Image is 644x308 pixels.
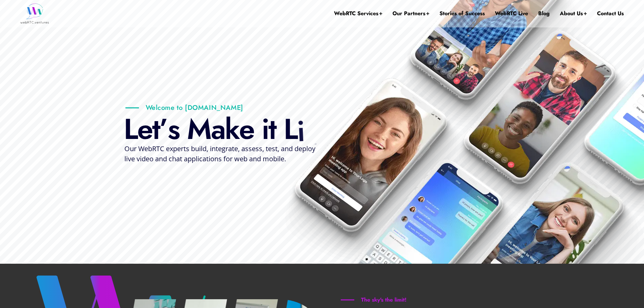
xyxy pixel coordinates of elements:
div: ’ [160,114,168,144]
div: i [296,116,305,147]
div: e [239,114,254,144]
div: s [168,114,179,144]
div: v [298,133,323,166]
div: M [187,114,211,144]
div: i [262,114,268,144]
div: t [152,114,160,144]
p: Welcome to [DOMAIN_NAME] [125,103,243,112]
div: L [283,114,297,144]
h6: The sky's the limit! [341,297,427,303]
div: t [268,114,276,144]
img: WebRTC.ventures [20,3,49,24]
div: L [124,114,137,144]
span: Our WebRTC experts build, integrate, assess, test, and deploy live video and chat applications fo... [124,144,315,163]
div: e [137,114,152,144]
div: a [211,114,225,144]
div: k [225,114,239,144]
